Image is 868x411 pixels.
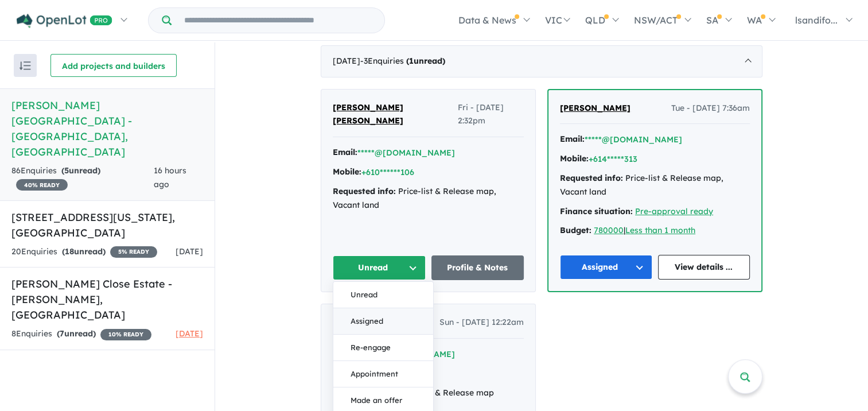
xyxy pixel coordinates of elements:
img: Openlot PRO Logo White [17,14,112,28]
span: Tue - [DATE] 7:36am [671,102,750,115]
a: [PERSON_NAME] [560,102,630,115]
strong: Mobile: [333,166,361,177]
span: 40 % READY [16,179,68,191]
a: 780000 [594,225,624,235]
span: 5 % READY [110,246,157,258]
input: Try estate name, suburb, builder or developer [174,8,382,33]
span: Fri - [DATE] 2:32pm [458,101,524,129]
span: [PERSON_NAME] [560,103,630,113]
span: 18 [65,246,74,257]
strong: Budget: [560,225,591,235]
button: Assigned [560,255,652,280]
button: Assigned [333,308,433,335]
span: lsandifo... [795,14,838,26]
span: Sun - [DATE] 12:22am [439,316,524,329]
span: 1 [409,56,414,66]
strong: ( unread) [406,56,445,66]
strong: Requested info: [333,186,396,196]
div: Price-list & Release map, Vacant land [333,185,524,212]
a: Profile & Notes [431,255,524,280]
h5: [PERSON_NAME] Close Estate - [PERSON_NAME] , [GEOGRAPHIC_DATA] [11,276,203,323]
a: Less than 1 month [625,225,695,235]
a: [PERSON_NAME] [PERSON_NAME] [333,101,458,129]
strong: ( unread) [62,246,106,257]
img: sort.svg [20,61,31,70]
div: 20 Enquir ies [11,245,157,259]
div: Price-list & Release map, Vacant land [560,172,750,199]
span: 16 hours ago [154,165,186,189]
h5: [STREET_ADDRESS][US_STATE] , [GEOGRAPHIC_DATA] [11,210,203,241]
button: Add projects and builders [50,54,177,77]
span: 5 [64,165,69,176]
div: [DATE] [321,45,762,77]
span: 10 % READY [100,329,151,340]
span: [DATE] [176,328,203,339]
a: View details ... [658,255,750,280]
strong: Email: [333,147,357,157]
div: 8 Enquir ies [11,327,151,341]
span: 7 [60,328,64,339]
strong: Mobile: [560,153,589,164]
strong: ( unread) [57,328,96,339]
strong: Email: [560,134,585,144]
a: Pre-approval ready [635,206,713,216]
button: Unread [333,282,433,308]
strong: Finance situation: [560,206,633,216]
strong: Requested info: [560,173,623,183]
span: [PERSON_NAME] [PERSON_NAME] [333,102,403,126]
button: Re-engage [333,335,433,361]
span: [DATE] [176,246,203,257]
h5: [PERSON_NAME][GEOGRAPHIC_DATA] - [GEOGRAPHIC_DATA] , [GEOGRAPHIC_DATA] [11,98,203,160]
button: Unread [333,255,426,280]
button: Appointment [333,361,433,387]
div: 86 Enquir ies [11,164,154,192]
span: - 3 Enquir ies [360,56,445,66]
div: | [560,224,750,238]
strong: ( unread) [61,165,100,176]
